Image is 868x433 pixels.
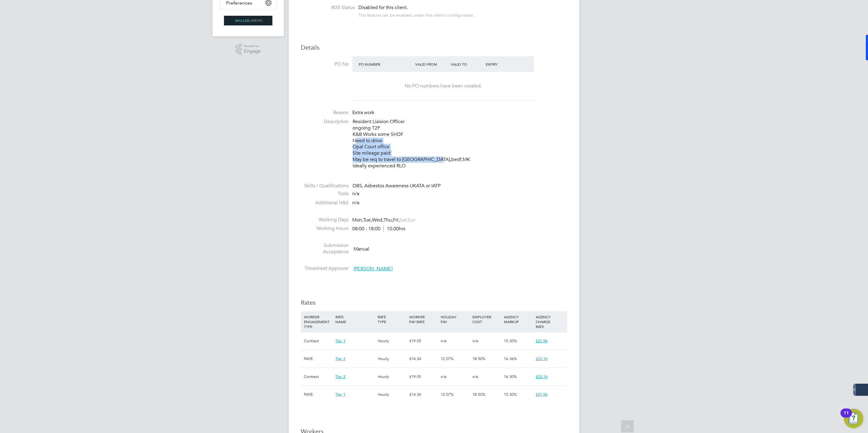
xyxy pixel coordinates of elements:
span: 18.50% [472,356,485,361]
span: n/a [352,191,359,197]
span: 16.36% [504,356,517,361]
div: 11 [843,413,849,421]
label: PO No [301,61,349,67]
span: Sun [407,217,416,223]
div: This feature can be enabled under this client's configuration. [358,11,475,18]
span: 12.07% [441,356,454,361]
label: Submission Acceptance [301,242,349,255]
div: Hourly [376,332,408,350]
div: WORKER ENGAGEMENT TYPE [302,311,334,332]
button: Open Resource Center, 11 new notifications [844,409,863,428]
span: n/a [472,338,478,343]
label: Tools [301,191,349,197]
span: £22.16 [536,374,547,379]
span: n/a [352,200,359,206]
label: Reason [301,110,349,116]
label: IR35 Status [307,5,355,11]
span: n/a [441,374,446,379]
div: PAYE [302,386,334,403]
span: [PERSON_NAME] [353,266,393,272]
div: 08:00 - 18:00 [352,226,405,232]
div: Hourly [376,386,408,403]
h3: Details [301,44,567,51]
label: Working Hours [301,225,349,232]
span: Tier 1 [335,392,345,397]
a: Powered byEngage [235,44,261,55]
span: Mon, [352,217,363,223]
div: EMPLOYER COST [471,311,502,327]
span: Disabled for this client. [358,5,408,11]
div: AGENCY MARKUP [502,311,534,327]
div: Valid To [449,59,485,70]
div: £19.05 [408,332,439,350]
div: Hourly [376,350,408,368]
label: Timesheet Approver [301,265,349,272]
span: Tier 1 [335,338,345,343]
div: HOLIDAY PAY [439,311,471,327]
a: Go to home page [220,16,277,25]
h3: Rates [301,299,567,307]
div: £19.05 [408,368,439,385]
span: Tier 2 [335,356,345,361]
span: 12.07% [441,392,454,397]
span: 18.50% [472,392,485,397]
span: £22.16 [536,356,547,361]
p: Resident Liaision Officer ongoing T2P K&B Works some SHDF Need to drive Opal Court office Site mi... [353,119,567,169]
div: Contract [302,332,334,350]
span: 16.30% [504,374,517,379]
span: Manual [353,246,369,252]
div: RATE TYPE [376,311,408,327]
div: WORKER PAY RATE [408,311,439,327]
span: 10.00hrs [383,226,405,232]
div: £14.34 [408,386,439,403]
label: Skills / Qualifications [301,183,349,189]
span: Tier 2 [335,374,345,379]
div: No PO numbers have been created. [358,83,528,89]
span: 15.30% [504,338,517,343]
span: Thu, [383,217,393,223]
label: Working Days [301,217,349,223]
span: Extra work [352,110,374,116]
div: RATE NAME [334,311,376,327]
span: Tue, [363,217,372,223]
div: Hourly [376,368,408,385]
div: DBS, Asbestos Awareness UKATA or IATP [353,183,567,189]
div: Expiry [484,59,520,70]
span: Fri, [393,217,399,223]
div: AGENCY CHARGE RATE [534,311,566,332]
div: PAYE [302,350,334,368]
div: Valid From [414,59,449,70]
div: PO Number [357,59,414,70]
span: £21.96 [536,338,547,343]
div: Contract [302,368,334,385]
span: £21.96 [536,392,547,397]
span: 15.30% [504,392,517,397]
div: £14.34 [408,350,439,368]
img: skilledcareers-logo-retina.png [224,16,272,25]
span: Powered by [244,44,261,49]
span: Sat, [399,217,407,223]
span: Wed, [372,217,383,223]
label: Additional H&S [301,200,349,206]
span: n/a [472,374,478,379]
label: Description [301,119,349,125]
span: n/a [441,338,446,343]
span: Engage [244,49,261,54]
